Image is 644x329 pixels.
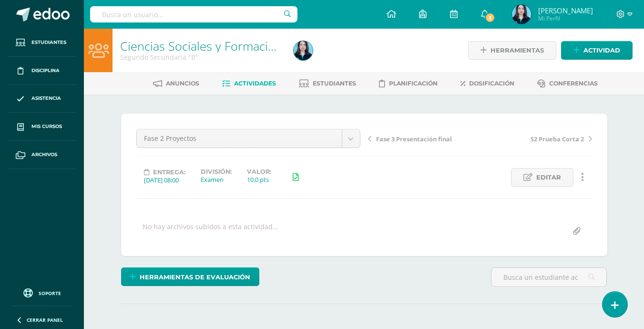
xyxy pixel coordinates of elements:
[368,134,480,143] a: Fase 3 Presentación final
[8,113,76,141] a: Mis cursos
[379,76,438,91] a: Planificación
[166,80,199,87] span: Anuncios
[583,42,620,59] span: Actividad
[469,80,514,87] span: Dosificación
[538,14,593,22] span: Mi Perfil
[485,12,495,23] span: 3
[294,41,313,60] img: 58a3fbeca66addd3cac8df0ed67b710d.png
[27,317,63,323] span: Cerrar panel
[389,80,438,87] span: Planificación
[460,76,514,91] a: Dosificación
[234,80,276,87] span: Actividades
[140,268,250,286] span: Herramientas de evaluación
[8,141,76,169] a: Archivos
[120,39,282,53] h1: Ciencias Sociales y Formación Ciudadana
[144,129,335,148] span: Fase 2 Proyectos
[512,5,531,24] img: 58a3fbeca66addd3cac8df0ed67b710d.png
[549,80,598,87] span: Conferencias
[39,290,61,297] span: Soporte
[143,222,278,241] div: No hay archivos subidos a esta actividad...
[247,168,271,175] label: Valor:
[11,286,72,299] a: Soporte
[144,176,185,184] div: [DATE] 08:00
[8,85,76,113] a: Asistencia
[376,135,452,143] span: Fase 3 Presentación final
[313,80,356,87] span: Estudiantes
[121,267,259,286] a: Herramientas de evaluación
[201,168,232,175] label: División:
[561,41,633,60] a: Actividad
[120,53,282,62] div: Segundo Secundaria 'B'
[31,95,61,102] span: Asistencia
[120,38,343,54] a: Ciencias Sociales y Formación Ciudadana
[299,76,356,91] a: Estudiantes
[137,129,360,148] a: Fase 2 Proyectos
[90,6,297,22] input: Busca un usuario...
[536,169,561,186] span: Editar
[8,29,76,57] a: Estudiantes
[31,67,60,74] span: Disciplina
[222,76,276,91] a: Actividades
[153,169,185,176] span: Entrega:
[491,42,544,59] span: Herramientas
[31,123,62,130] span: Mis cursos
[153,76,199,91] a: Anuncios
[480,134,592,143] a: S2 Prueba Corta 2
[31,151,57,159] span: Archivos
[247,175,271,184] div: 10.0 pts
[491,268,606,287] input: Busca un estudiante aquí...
[531,135,584,143] span: S2 Prueba Corta 2
[201,175,232,184] div: Examen
[538,6,593,15] span: [PERSON_NAME]
[468,41,556,60] a: Herramientas
[31,39,66,46] span: Estudiantes
[537,76,598,91] a: Conferencias
[8,57,76,85] a: Disciplina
